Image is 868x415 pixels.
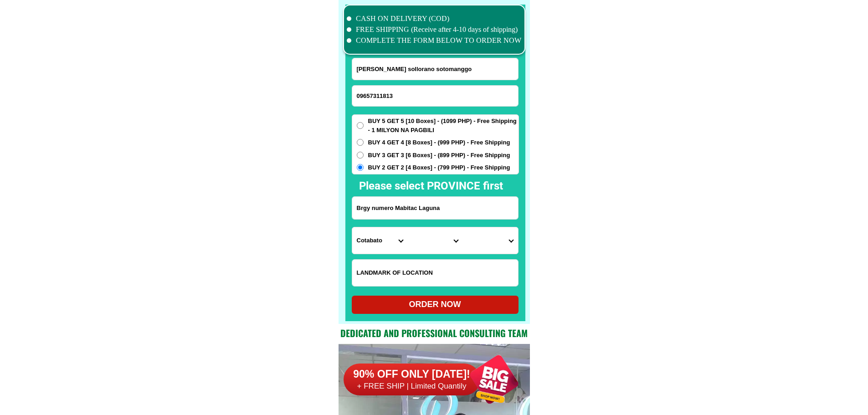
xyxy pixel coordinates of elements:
[359,178,601,194] h2: Please select PROVINCE first
[347,13,522,24] li: CASH ON DELIVERY (COD)
[357,152,364,159] input: BUY 3 GET 3 [6 Boxes] - (899 PHP) - Free Shipping
[347,24,522,35] li: FREE SHIPPING (Receive after 4-10 days of shipping)
[368,151,510,160] span: BUY 3 GET 3 [6 Boxes] - (899 PHP) - Free Shipping
[357,122,364,129] input: BUY 5 GET 5 [10 Boxes] - (1099 PHP) - Free Shipping - 1 MILYON NA PAGBILI
[347,35,522,46] li: COMPLETE THE FORM BELOW TO ORDER NOW
[339,326,530,340] h2: Dedicated and professional consulting team
[357,164,364,171] input: BUY 2 GET 2 [4 Boxes] - (799 PHP) - Free Shipping
[357,139,364,146] input: BUY 4 GET 4 [8 Boxes] - (999 PHP) - Free Shipping
[368,117,519,134] span: BUY 5 GET 5 [10 Boxes] - (1099 PHP) - Free Shipping - 1 MILYON NA PAGBILI
[368,138,510,147] span: BUY 4 GET 4 [8 Boxes] - (999 PHP) - Free Shipping
[344,381,480,391] h6: + FREE SHIP | Limited Quantily
[352,58,518,80] input: Input full_name
[462,227,518,254] select: Select commune
[344,368,480,381] h6: 90% OFF ONLY [DATE]!
[352,227,407,254] select: Select province
[352,86,518,106] input: Input phone_number
[368,163,510,172] span: BUY 2 GET 2 [4 Boxes] - (799 PHP) - Free Shipping
[407,227,462,254] select: Select district
[352,260,518,286] input: Input LANDMARKOFLOCATION
[352,197,518,219] input: Input address
[352,298,519,311] div: ORDER NOW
